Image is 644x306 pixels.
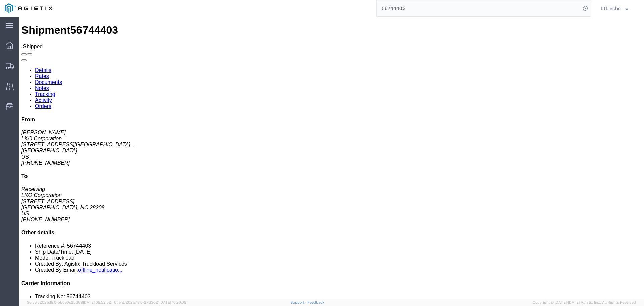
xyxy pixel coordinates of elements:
span: Server: 2025.18.0-bb0e0c2bd68 [27,300,111,304]
span: Copyright © [DATE]-[DATE] Agistix Inc., All Rights Reserved [533,300,636,305]
span: [DATE] 10:20:09 [159,300,186,304]
a: Support [290,300,307,304]
span: [DATE] 09:52:52 [83,300,111,304]
span: LTL Echo [601,5,621,12]
span: Client: 2025.18.0-27d3021 [114,300,186,304]
iframe: FS Legacy Container [19,17,644,299]
input: Search for shipment number, reference number [377,0,581,16]
img: logo [5,3,52,13]
button: LTL Echo [600,4,635,12]
a: Feedback [307,300,324,304]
